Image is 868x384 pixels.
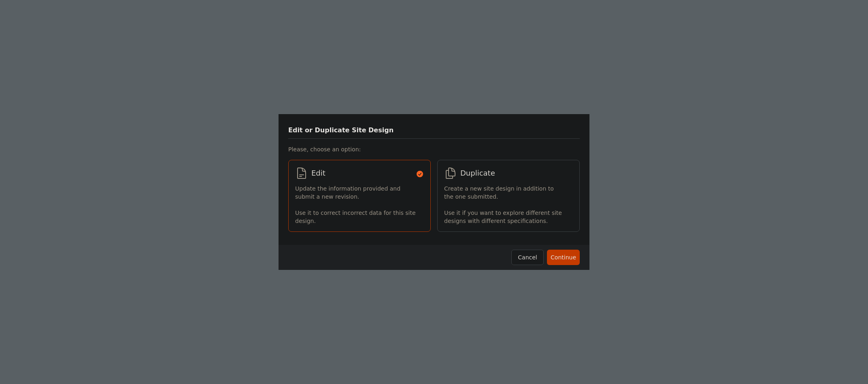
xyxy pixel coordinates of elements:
[288,139,580,153] p: Please, choose an option:
[444,185,565,201] p: Create a new site design in addition to the one submitted.
[288,125,394,135] h3: Edit or Duplicate Site Design
[444,209,565,225] p: Use it if you want to explore different site designs with different specifications.
[295,185,416,201] p: Update the information provided and submit a new revision.
[295,209,416,225] p: Use it to correct incorrect data for this site design.
[547,250,580,265] button: Continue
[511,250,544,265] button: Cancel
[311,168,325,179] span: Edit
[460,168,495,179] span: Duplicate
